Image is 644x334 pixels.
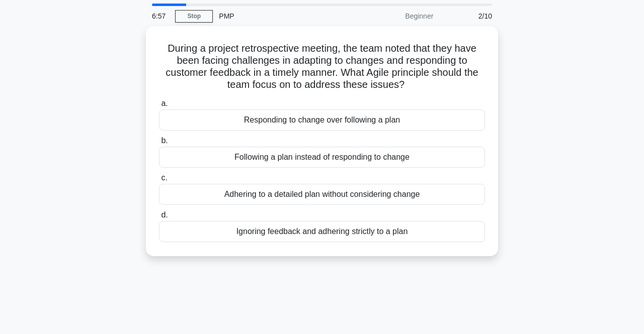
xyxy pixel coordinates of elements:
div: Beginner [351,6,439,26]
span: a. [161,99,168,107]
div: Adhering to a detailed plan without considering change [159,184,485,205]
div: 6:57 [146,6,175,26]
span: c. [161,173,167,182]
a: Stop [175,10,213,23]
div: Following a plan instead of responding to change [159,147,485,168]
h5: During a project retrospective meeting, the team noted that they have been facing challenges in a... [158,42,486,91]
div: PMP [213,6,351,26]
div: Ignoring feedback and adhering strictly to a plan [159,221,485,242]
span: d. [161,210,168,219]
span: b. [161,136,168,145]
div: 2/10 [439,6,498,26]
div: Responding to change over following a plan [159,109,485,131]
